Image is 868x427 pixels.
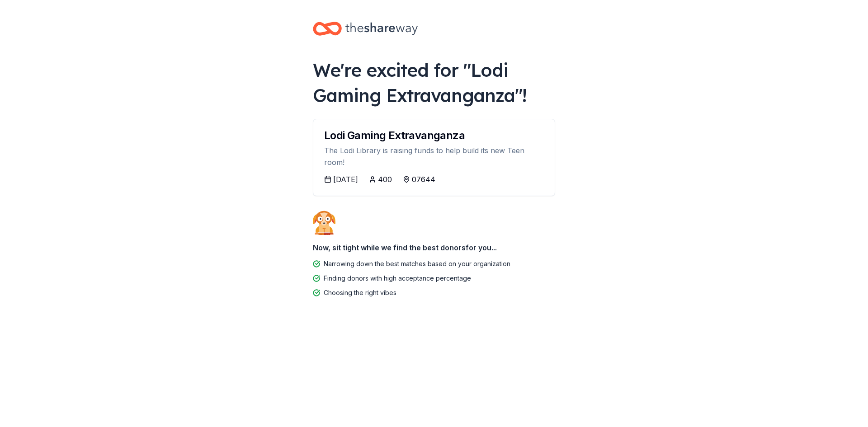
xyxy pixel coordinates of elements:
[378,174,392,185] div: 400
[324,130,544,141] div: Lodi Gaming Extravanganza
[324,145,544,169] div: The Lodi Library is raising funds to help build its new Teen room!
[313,211,335,235] img: Dog waiting patiently
[333,174,358,185] div: [DATE]
[412,174,435,185] div: 07644
[324,258,510,269] div: Narrowing down the best matches based on your organization
[324,273,471,284] div: Finding donors with high acceptance percentage
[313,239,555,257] div: Now, sit tight while we find the best donors for you...
[324,287,396,298] div: Choosing the right vibes
[313,57,555,108] div: We're excited for " Lodi Gaming Extravanganza "!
